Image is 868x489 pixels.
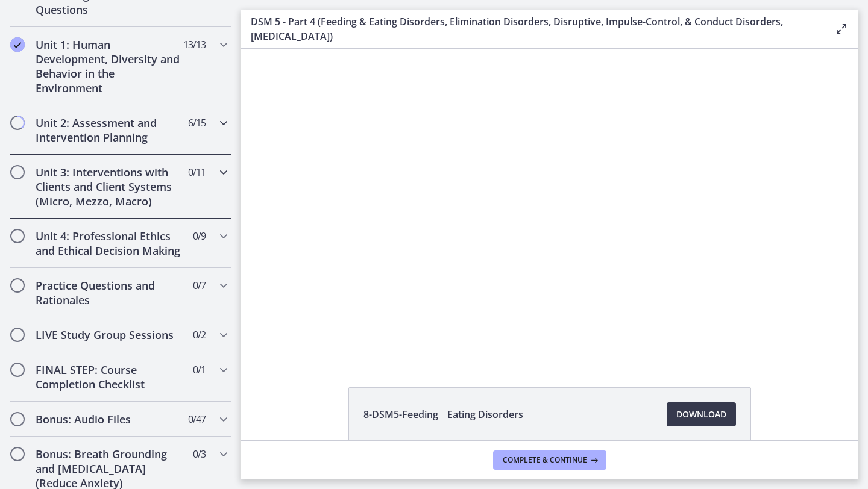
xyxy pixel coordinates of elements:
[36,116,183,145] h2: Unit 2: Assessment and Intervention Planning
[676,407,726,422] span: Download
[36,165,183,208] h2: Unit 3: Interventions with Clients and Client Systems (Micro, Mezzo, Macro)
[193,447,206,461] span: 0 / 3
[36,328,183,342] h2: LIVE Study Group Sessions
[36,229,183,258] h2: Unit 4: Professional Ethics and Ethical Decision Making
[363,407,523,422] span: 8-DSM5-Feeding _ Eating Disorders
[188,116,206,130] span: 6 / 15
[36,363,183,391] h2: FINAL STEP: Course Completion Checklist
[183,37,206,52] span: 13 / 13
[251,14,815,43] h3: DSM 5 - Part 4 (Feeding & Eating Disorders, Elimination Disorders, Disruptive, Impulse-Control, &...
[36,37,183,95] h2: Unit 1: Human Development, Diversity and Behavior in the Environment
[36,278,183,307] h2: Practice Questions and Rationales
[241,49,858,360] iframe: Video Lesson
[193,278,206,293] span: 0 / 7
[188,412,206,426] span: 0 / 47
[193,363,206,377] span: 0 / 1
[10,37,25,52] i: Completed
[188,165,206,179] span: 0 / 11
[36,412,183,426] h2: Bonus: Audio Files
[503,455,587,465] span: Complete & continue
[667,402,736,426] a: Download
[493,450,606,470] button: Complete & continue
[193,328,206,342] span: 0 / 2
[193,229,206,243] span: 0 / 9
